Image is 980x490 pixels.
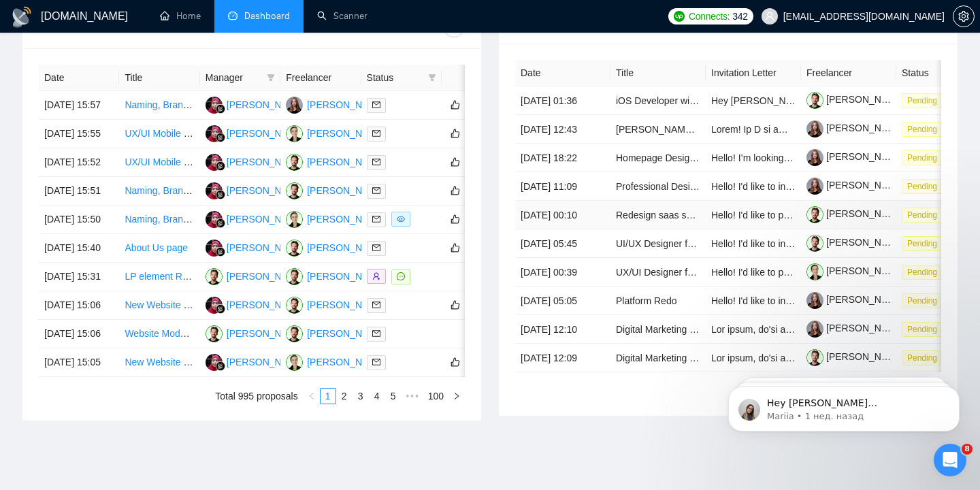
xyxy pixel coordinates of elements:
button: like [447,182,463,199]
a: Professional Design Enhancement for Existing Website [616,181,849,192]
span: Manager [206,70,261,85]
img: D [206,154,223,171]
a: New Website Design [125,357,213,367]
a: VK[PERSON_NAME] [286,356,385,367]
a: TB[PERSON_NAME] [286,99,385,110]
td: [DATE] 15:05 [39,348,119,377]
a: 5 [386,389,401,404]
img: gigradar-bm.png [216,218,225,228]
td: Redesign saas system [610,201,706,229]
th: Invitation Letter [706,60,801,86]
span: Status [367,70,423,85]
iframe: Intercom live chat [934,444,966,476]
td: [DATE] 15:51 [39,177,119,206]
td: [DATE] 15:50 [39,206,119,234]
button: left [304,388,320,404]
li: Next Page [448,388,465,404]
a: RV[PERSON_NAME] [286,242,385,252]
p: Message from Mariia, sent 1 нед. назад [59,52,235,65]
a: VK[PERSON_NAME] [286,127,385,138]
a: [PERSON_NAME] [806,122,904,133]
img: c1Z9G9ximPywiqLChOD4O5HTe7TaTgAbWoBzHn06Ad6DsuC4ULsqJG47Z3--pMBS8e [806,263,823,280]
span: mail [372,186,380,195]
span: mail [372,244,380,252]
button: like [447,97,463,113]
div: [PERSON_NAME] [227,97,305,112]
div: [PERSON_NAME] [307,297,385,312]
td: UX/UI Mobile Designer [119,120,199,148]
td: [DATE] 18:22 [515,144,610,172]
td: Digital Marketing Expert Wanted, Wordpress, Canva, High Level [610,344,706,372]
td: About Us page [119,234,199,263]
a: D[PERSON_NAME] [206,242,305,252]
a: RV[PERSON_NAME] [286,327,385,338]
li: Total 995 proposals [215,388,297,404]
td: Dapp Defi JS Engineer Needed [610,115,706,144]
td: Professional Design Enhancement for Existing Website [610,172,706,201]
span: setting [953,11,974,22]
a: Pending [902,295,948,306]
span: dashboard [228,11,238,20]
th: Date [39,65,119,91]
div: [PERSON_NAME] [227,326,305,341]
img: gigradar-bm.png [216,133,225,142]
img: c1i1C4GbPzK8a6VQTaaFhHMDCqGgwIFFNuPMLd4kH8rZiF0HTDS5XhOfVQbhsoiF-V [806,321,823,338]
span: filter [264,67,278,88]
td: [DATE] 15:57 [39,91,119,120]
a: 100 [424,389,448,404]
span: Pending [902,93,943,108]
img: VK [286,125,303,142]
span: Dashboard [244,10,290,22]
a: RV[PERSON_NAME] [206,327,305,338]
a: D[PERSON_NAME] [206,127,305,138]
li: 3 [353,388,369,404]
span: Pending [902,150,943,165]
span: user [765,12,774,21]
img: c1yyxP1do0miEPqcWxVsd6xPJkNnxIdC3lMCDf_u3x9W-Si6YCNNsahNnumignotdS [806,206,823,223]
span: like [451,299,460,310]
img: logo [11,6,33,28]
img: gigradar-bm.png [216,190,225,199]
li: Previous Page [304,388,320,404]
span: Connects: [689,9,730,24]
div: [PERSON_NAME] [227,212,305,227]
a: homeHome [160,10,201,22]
td: [DATE] 05:05 [515,287,610,315]
a: Pending [902,95,948,105]
span: mail [372,158,380,166]
a: iOS Developer with UX/UI skills to Audit Health & Longevity App UX and Design [616,95,951,106]
img: D [206,240,223,257]
span: Pending [902,236,943,251]
td: Digital Marketing Expert Wanted, Wordpress, Canva, High Level [610,315,706,344]
div: [PERSON_NAME] [307,97,385,112]
th: Freelancer [801,60,896,86]
a: Pending [902,352,948,363]
span: 342 [732,9,747,24]
span: right [453,392,461,400]
a: 4 [370,389,385,404]
img: c1yyxP1do0miEPqcWxVsd6xPJkNnxIdC3lMCDf_u3x9W-Si6YCNNsahNnumignotdS [806,349,823,366]
th: Title [610,60,706,86]
img: RV [286,240,303,257]
a: RV[PERSON_NAME] [286,270,385,281]
td: Platform Redo [610,287,706,315]
span: 8 [962,444,973,455]
a: UI/UX Designer for Spa Booking App Redesign [616,238,815,249]
a: [PERSON_NAME] [806,180,904,191]
span: mail [372,301,380,309]
img: TB [286,97,303,114]
td: UI/UX Designer for Spa Booking App Redesign [610,229,706,258]
span: message [397,272,405,280]
iframe: Intercom notifications сообщение [708,358,980,453]
button: like [447,354,463,370]
img: D [206,182,223,199]
span: like [451,185,460,196]
span: mail [372,329,380,338]
a: UX/UI Designer for Startup [616,267,730,278]
img: RV [286,297,303,314]
span: Pending [902,293,943,308]
img: D [206,211,223,228]
a: Pending [902,180,948,191]
td: UX/UI Mobile Designer [119,148,199,177]
span: filter [428,73,436,82]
